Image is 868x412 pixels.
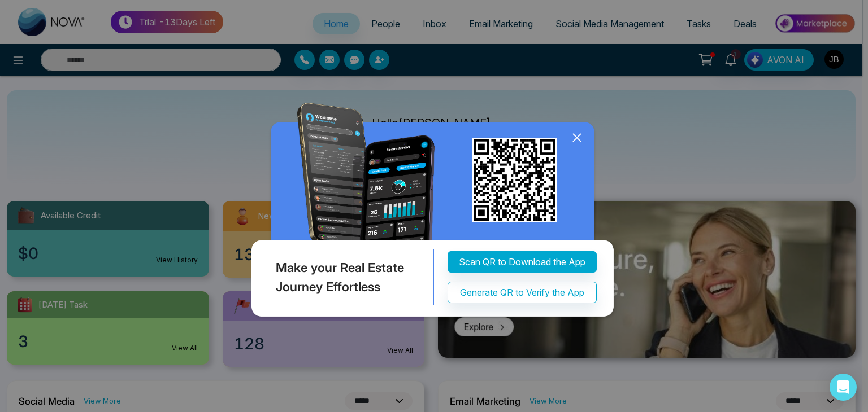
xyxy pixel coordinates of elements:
[249,103,619,322] img: QRModal
[830,374,857,401] div: Open Intercom Messenger
[448,282,597,304] button: Generate QR to Verify the App
[472,138,557,222] img: qr_for_download_app.png
[448,252,597,273] button: Scan QR to Download the App
[249,249,434,306] div: Make your Real Estate Journey Effortless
